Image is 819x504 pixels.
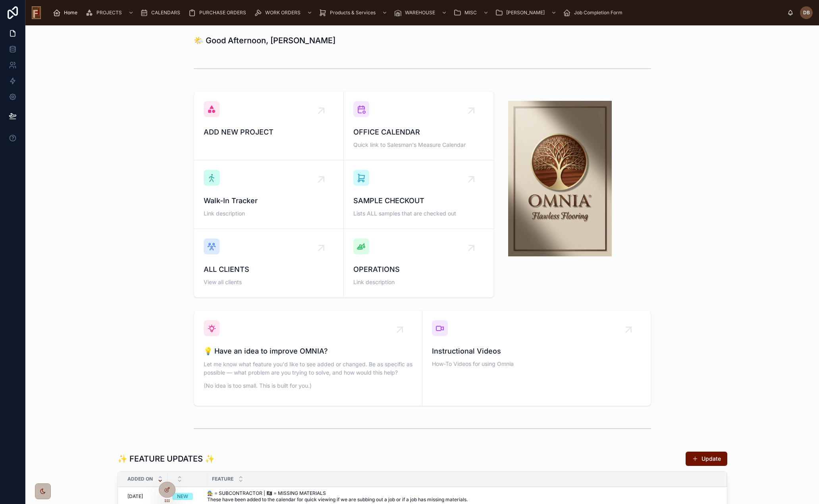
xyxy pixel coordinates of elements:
[204,210,334,217] span: Link description
[151,10,180,16] span: CALENDARS
[204,264,334,275] span: ALL CLIENTS
[199,10,246,16] span: PURCHASE ORDERS
[194,160,344,229] a: Walk-In TrackerLink description
[96,10,122,16] span: PROJECTS
[561,6,628,20] a: Job Completion Form
[204,381,412,390] p: (No idea is too small. This is built for you.)
[194,229,344,297] a: ALL CLIENTSView all clients
[353,127,484,138] span: OFFICE CALENDAR
[353,141,484,149] span: Quick link to Salesman's Measure Calendar
[194,92,344,160] a: ADD NEW PROJECT
[344,160,493,229] a: SAMPLE CHECKOUTLists ALL samples that are checked out
[344,229,493,297] a: OPERATIONSLink description
[64,10,77,16] span: Home
[451,6,493,20] a: MISC
[316,6,391,20] a: Products & Services
[506,10,545,16] span: [PERSON_NAME]
[127,493,143,500] span: [DATE]
[47,4,787,21] div: scrollable content
[265,10,301,16] span: WORK ORDERS
[138,6,186,20] a: CALENDARS
[508,101,612,256] img: 34222-Omnia-logo---final.jpg
[118,453,215,464] h1: ✨ FEATURE UPDATES ✨
[127,476,153,482] span: Added on
[353,195,484,206] span: SAMPLE CHECKOUT
[204,360,412,377] p: Let me know what feature you'd like to see added or changed. Be as specific as possible — what pr...
[344,92,493,160] a: OFFICE CALENDARQuick link to Salesman's Measure Calendar
[83,6,138,20] a: PROJECTS
[212,476,233,482] span: Feature
[50,6,83,20] a: Home
[204,127,334,138] span: ADD NEW PROJECT
[422,311,651,406] a: Instructional VideosHow-To Videos for using Omnia
[204,346,412,357] span: 💡 Have an idea to improve OMNIA?
[686,452,727,466] button: Update
[186,6,252,20] a: PURCHASE ORDERS
[493,6,561,20] a: [PERSON_NAME]
[803,10,810,16] span: DB
[330,10,376,16] span: Products & Services
[177,493,188,500] div: NEW
[353,278,484,286] span: Link description
[391,6,451,20] a: WAREHOUSE
[32,6,41,19] img: App logo
[432,360,641,368] span: How-To Videos for using Omnia
[194,311,422,406] a: 💡 Have an idea to improve OMNIA?Let me know what feature you'd like to see added or changed. Be a...
[207,490,588,503] span: 🧑‍🔧 = SUBCONTRACTOR | 🏴‍☠️ = MISSING MATERIALS These have been added to the calendar for quick vi...
[432,346,641,357] span: Instructional Videos
[353,210,484,217] span: Lists ALL samples that are checked out
[204,195,334,206] span: Walk-In Tracker
[353,264,484,275] span: OPERATIONS
[464,10,477,16] span: MISC
[194,35,335,46] h1: 🌤️ Good Afternoon, [PERSON_NAME]
[405,10,435,16] span: WAREHOUSE
[574,10,622,16] span: Job Completion Form
[204,278,334,286] span: View all clients
[252,6,316,20] a: WORK ORDERS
